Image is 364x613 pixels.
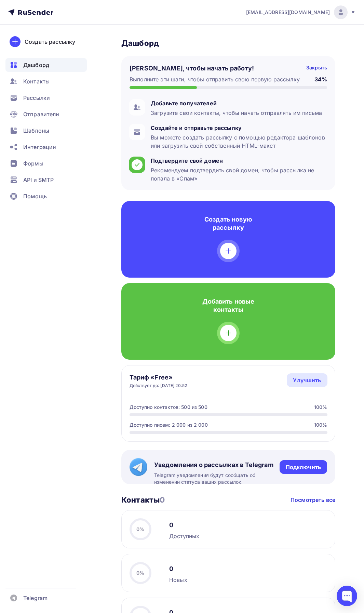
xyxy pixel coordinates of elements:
[23,77,50,85] span: Контакты
[23,192,47,200] span: Помощь
[130,404,207,411] div: Доступно контактов: 500 из 500
[151,166,328,183] div: Рекомендуем подтвердить свой домен, чтобы рассылка не попала в «Спам»
[23,126,49,135] span: Шаблоны
[169,521,199,529] div: 0
[151,124,328,132] div: Создайте и отправьте рассылку
[199,215,258,232] h4: Создать новую рассылку
[130,64,254,72] h4: [PERSON_NAME], чтобы начать работу!
[23,110,59,118] span: Отправители
[121,38,335,48] h3: Дашборд
[151,109,322,117] div: Загрузите свои контакты, чтобы начать отправлять им письма
[314,404,327,411] div: 100%
[160,495,165,504] span: 0
[25,38,75,46] div: Создать рассылку
[5,157,87,170] a: Формы
[306,64,327,72] div: Закрыть
[23,61,49,69] span: Дашборд
[169,576,187,584] div: Новых
[5,58,87,72] a: Дашборд
[169,565,187,573] div: 0
[130,373,187,382] h4: Тариф «Free»
[291,496,335,504] a: Посмотреть все
[130,383,187,388] div: Действует до: [DATE] 20:52
[314,75,327,83] h5: 34%
[5,75,87,88] a: Контакты
[314,422,327,428] div: 100%
[154,472,280,486] span: Telegram уведомления будут сообщать об изменении статуса ваших рассылок.
[23,143,56,151] span: Интеграции
[130,75,300,83] div: Выполните эти шаги, чтобы отправить свою первую рассылку
[23,159,43,168] span: Формы
[151,133,328,150] div: Вы можете создать рассылку с помощью редактора шаблонов или загрузить свой собственный HTML-макет
[5,91,87,105] a: Рассылки
[121,495,165,505] h3: Контакты
[136,526,144,532] span: 0%
[23,94,50,102] span: Рассылки
[136,570,144,576] span: 0%
[5,124,87,137] a: Шаблоны
[199,297,258,314] h4: Добавить новые контакты
[246,9,330,16] span: [EMAIL_ADDRESS][DOMAIN_NAME]
[246,5,356,19] a: [EMAIL_ADDRESS][DOMAIN_NAME]
[286,463,321,471] div: Подключить
[293,376,321,384] div: Улучшить
[23,176,54,184] span: API и SMTP
[130,422,208,428] div: Доступно писем: 2 000 из 2 000
[151,99,322,107] div: Добавьте получателей
[169,532,199,540] div: Доступных
[151,157,328,165] div: Подтвердите свой домен
[23,594,48,602] span: Telegram
[154,461,280,469] span: Уведомления о рассылках в Telegram
[5,107,87,121] a: Отправители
